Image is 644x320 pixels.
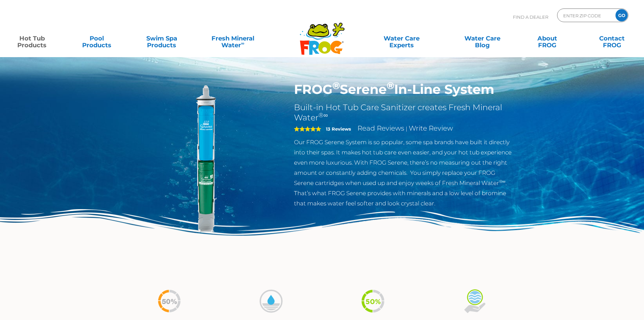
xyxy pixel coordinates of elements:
a: Read Reviews [357,124,404,132]
sup: ®∞ [499,179,505,184]
sup: ∞ [241,40,244,46]
img: icon-50percent-less-v2 [360,288,386,314]
sup: ®∞ [318,112,328,119]
img: serene-inline.png [129,82,284,237]
a: Fresh MineralWater∞ [201,32,264,45]
span: | [406,125,407,132]
a: Hot TubProducts [7,32,57,45]
a: ContactFROG [587,32,637,45]
a: Swim SpaProducts [136,32,187,45]
strong: 13 Reviews [326,126,351,132]
img: icon-50percent-less [157,288,182,314]
h2: Built-in Hot Tub Care Sanitizer creates Fresh Mineral Water [294,102,516,123]
img: icon-bromine-disolves [258,288,284,314]
a: Water CareBlog [457,32,508,45]
input: GO [615,9,628,21]
h1: FROG Serene In-Line System [294,82,516,97]
sup: ® [387,80,394,91]
a: Write Review [409,124,453,132]
p: Find A Dealer [513,9,548,26]
span: 5 [294,126,321,132]
a: PoolProducts [72,32,122,45]
a: Water CareExperts [361,32,443,45]
sup: ® [332,80,340,91]
img: Frog Products Logo [296,14,348,55]
p: Our FROG Serene System is so popular, some spa brands have built it directly into their spas. It ... [294,137,516,208]
img: icon-soft-feeling [462,288,487,314]
a: AboutFROG [522,32,572,45]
